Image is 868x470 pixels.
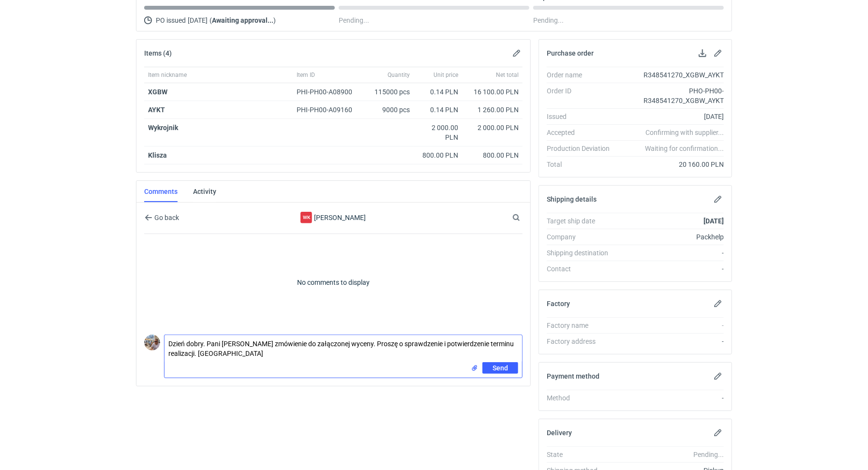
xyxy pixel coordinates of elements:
div: 20 160.00 PLN [617,160,724,169]
div: Packhelp [617,232,724,242]
div: PHO-PH00-R348541270_XGBW_AYKT [617,86,724,105]
a: Activity [193,181,216,202]
span: ( [210,16,212,24]
div: 115000 pcs [365,83,414,101]
p: No comments to display [144,234,523,331]
div: 800.00 PLN [418,150,458,160]
div: Contact [547,264,617,274]
span: Go back [152,214,179,221]
button: Edit items [511,47,523,59]
div: 1 260.00 PLN [466,105,519,115]
span: ) [273,16,276,24]
button: Edit purchase order [712,47,724,59]
span: Send [493,365,508,371]
div: 2 000.00 PLN [418,123,458,142]
div: 9000 pcs [365,101,414,119]
figcaption: WK [300,212,312,223]
button: Download PO [697,47,708,59]
div: Pending... [533,15,724,26]
h2: Payment method [547,372,599,380]
div: - [617,321,724,330]
button: Edit factory details [712,298,724,309]
div: Werner Kenkel [300,212,312,223]
strong: Awaiting approval... [212,16,273,24]
h2: Delivery [547,429,572,437]
div: 0.14 PLN [418,105,458,115]
button: Edit payment method [712,370,724,382]
em: Pending... [693,451,724,458]
button: Send [482,362,518,374]
span: Item ID [297,71,315,79]
div: Total [547,160,617,169]
div: State [547,450,617,459]
div: Factory name [547,321,617,330]
div: [PERSON_NAME] [254,212,413,223]
div: PHI-PH00-A08900 [297,87,361,97]
span: Quantity [388,71,410,79]
span: [DATE] [188,15,208,26]
input: Search [510,212,541,223]
div: 0.14 PLN [418,87,458,97]
a: AYKT [148,106,165,114]
div: 16 100.00 PLN [466,87,519,97]
div: 2 000.00 PLN [466,123,519,132]
div: PO issued [144,15,335,26]
a: XGBW [148,88,167,96]
div: Shipping destination [547,248,617,258]
strong: [DATE] [703,217,724,225]
h2: Purchase order [547,49,594,57]
span: Unit price [434,71,458,79]
h2: Shipping details [547,195,597,203]
div: Order ID [547,86,617,105]
button: Edit delivery details [712,427,724,439]
div: - [617,248,724,258]
span: Pending... [339,15,369,26]
button: Go back [144,212,180,223]
div: - [617,393,724,403]
strong: Wykrojnik [148,124,178,132]
div: - [617,337,724,346]
span: Net total [496,71,519,79]
textarea: Dzień dobry. Pani [PERSON_NAME] zmówienie do załączonej wyceny. Proszę o sprawdzenie i potwierdze... [165,335,522,362]
div: Factory address [547,337,617,346]
div: Method [547,393,617,403]
div: R348541270_XGBW_AYKT [617,70,724,80]
button: Edit shipping details [712,193,724,205]
div: Target ship date [547,216,617,226]
em: Confirming with supplier... [645,129,724,136]
img: Michał Palasek [144,335,160,351]
strong: Klisza [148,151,167,159]
div: - [617,264,724,274]
h2: Factory [547,300,570,308]
em: Waiting for confirmation... [645,144,724,153]
div: 800.00 PLN [466,150,519,160]
div: Company [547,232,617,242]
a: Comments [144,181,178,202]
div: Production Deviation [547,144,617,153]
div: PHI-PH00-A09160 [297,105,361,115]
h2: Items (4) [144,49,172,57]
div: Accepted [547,128,617,137]
span: Item nickname [148,71,187,79]
div: Order name [547,70,617,80]
div: [DATE] [617,112,724,121]
div: Issued [547,112,617,121]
